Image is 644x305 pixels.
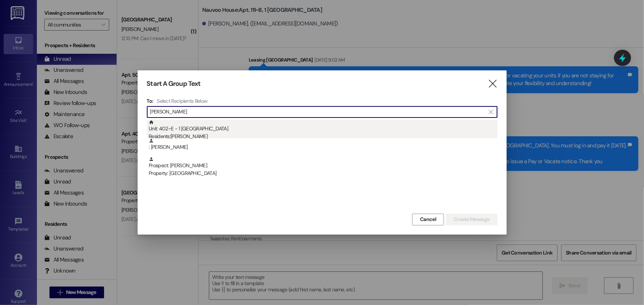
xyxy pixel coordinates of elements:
button: Cancel [412,214,444,225]
h3: Start A Group Text [147,80,201,88]
h4: Select Recipients Below [157,98,207,104]
i:  [488,80,497,88]
div: Property: [GEOGRAPHIC_DATA] [149,169,497,177]
div: Unit: 402~E - 1 [GEOGRAPHIC_DATA] [149,120,497,141]
button: Create Message [446,214,497,225]
h3: To: [147,98,154,104]
div: Prospect: [PERSON_NAME]Property: [GEOGRAPHIC_DATA] [147,157,497,175]
div: : [PERSON_NAME] [147,138,497,157]
input: Search for any contact or apartment [150,107,485,117]
div: Residents: [PERSON_NAME] [149,133,497,140]
i:  [489,109,493,115]
div: Prospect: [PERSON_NAME] [149,157,497,178]
div: : [PERSON_NAME] [149,138,497,151]
span: Create Message [454,215,489,223]
div: Unit: 402~E - 1 [GEOGRAPHIC_DATA]Residents:[PERSON_NAME] [147,120,497,138]
button: Clear text [485,106,497,118]
span: Cancel [420,215,436,223]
